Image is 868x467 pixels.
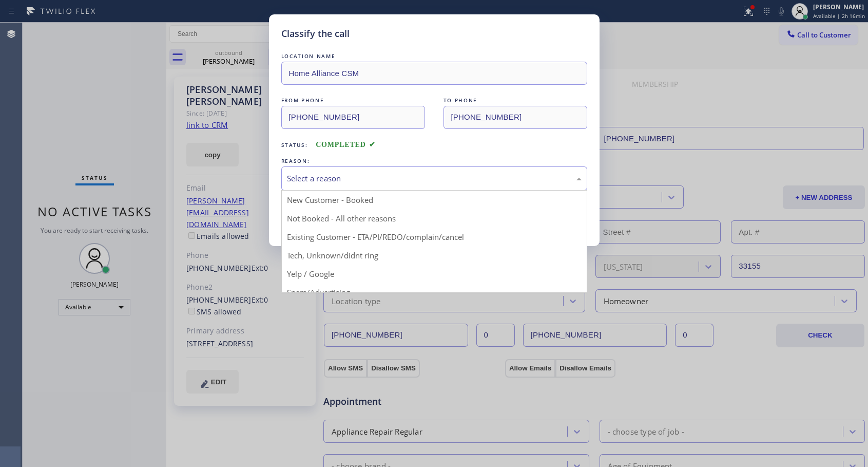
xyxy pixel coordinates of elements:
span: COMPLETED [316,141,375,148]
div: Spam/Advertising [282,283,587,302]
input: From phone [281,106,425,129]
input: To phone [443,106,587,129]
div: Tech, Unknown/didnt ring [282,246,587,265]
div: Select a reason [287,173,582,184]
div: LOCATION NAME [281,51,587,62]
div: New Customer - Booked [282,191,587,209]
div: FROM PHONE [281,95,425,106]
div: TO PHONE [443,95,587,106]
h5: Classify the call [281,27,350,41]
span: Status: [281,141,308,148]
div: REASON: [281,156,587,166]
div: Not Booked - All other reasons [282,209,587,228]
div: Yelp / Google [282,265,587,283]
div: Existing Customer - ETA/PI/REDO/complain/cancel [282,228,587,246]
